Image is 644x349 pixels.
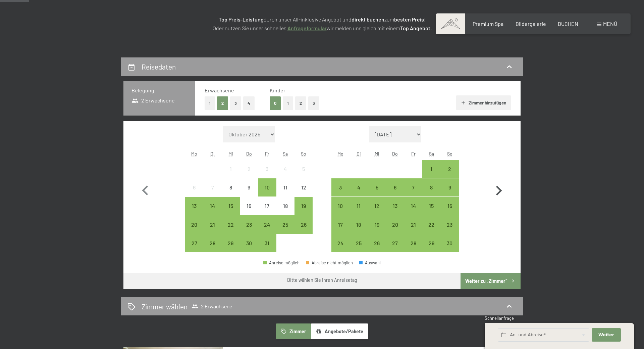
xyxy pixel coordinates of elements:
[186,185,203,202] div: 6
[219,16,264,23] strong: Top Preis-Leistung
[294,197,313,215] div: Anreise möglich
[222,160,240,178] div: Wed Oct 01 2025
[598,332,614,338] span: Weiter
[422,215,440,233] div: Sat Nov 22 2025
[222,185,239,202] div: 8
[258,197,276,215] div: Anreise nicht möglich
[368,185,385,202] div: 5
[131,97,175,104] span: 2 Erwachsene
[294,178,313,197] div: Sun Oct 12 2025
[350,241,367,257] div: 25
[204,203,221,220] div: 14
[283,96,293,110] button: 1
[368,215,386,233] div: Anreise möglich
[240,215,258,233] div: Anreise möglich
[337,151,343,157] abbr: Montag
[185,215,203,233] div: Anreise möglich
[429,151,434,157] abbr: Samstag
[240,178,258,197] div: Thu Oct 09 2025
[404,215,422,233] div: Anreise möglich
[276,178,294,197] div: Sat Oct 11 2025
[240,197,258,215] div: Anreise nicht möglich
[185,234,203,252] div: Mon Oct 27 2025
[258,178,276,197] div: Fri Oct 10 2025
[447,151,452,157] abbr: Sonntag
[185,234,203,252] div: Anreise möglich
[240,160,258,178] div: Thu Oct 02 2025
[222,197,240,215] div: Anreise möglich
[263,261,300,265] div: Anreise möglich
[276,197,294,215] div: Anreise nicht möglich
[368,234,386,252] div: Wed Nov 26 2025
[359,261,381,265] div: Auswahl
[387,203,404,220] div: 13
[394,16,424,23] strong: besten Preis
[276,215,294,233] div: Sat Oct 25 2025
[404,234,422,252] div: Anreise möglich
[258,215,276,233] div: Fri Oct 24 2025
[222,241,239,257] div: 29
[142,62,176,71] h2: Reisedaten
[422,234,440,252] div: Anreise möglich
[277,166,294,183] div: 4
[258,178,276,197] div: Anreise möglich
[203,197,221,215] div: Tue Oct 14 2025
[423,203,440,220] div: 15
[558,20,578,27] a: BUCHEN
[258,160,276,178] div: Fri Oct 03 2025
[217,96,228,110] button: 2
[404,234,422,252] div: Fri Nov 28 2025
[350,215,368,233] div: Anreise möglich
[387,222,404,239] div: 20
[423,166,440,183] div: 1
[350,234,368,252] div: Tue Nov 25 2025
[230,96,241,110] button: 3
[368,197,386,215] div: Anreise möglich
[259,203,275,220] div: 17
[222,178,240,197] div: Anreise nicht möglich
[400,25,432,31] strong: Top Angebot.
[386,234,404,252] div: Anreise möglich
[276,323,311,339] button: Zimmer
[404,197,422,215] div: Anreise möglich
[441,222,458,239] div: 23
[441,203,458,220] div: 16
[240,234,258,252] div: Thu Oct 30 2025
[461,273,521,289] button: Weiter zu „Zimmer“
[222,234,240,252] div: Anreise möglich
[246,151,252,157] abbr: Donnerstag
[331,215,350,233] div: Anreise möglich
[287,277,357,283] div: Bitte wählen Sie Ihren Anreisetag
[368,222,385,239] div: 19
[350,185,367,202] div: 4
[308,96,319,110] button: 3
[441,241,458,257] div: 30
[456,95,511,110] button: Zimmer hinzufügen
[228,151,233,157] abbr: Mittwoch
[287,25,327,31] a: Anfrageformular
[386,197,404,215] div: Anreise möglich
[222,222,239,239] div: 22
[154,15,490,32] p: durch unser All-inklusive Angebot und zum ! Oder nutzen Sie unser schnelles wir melden uns gleich...
[203,178,221,197] div: Anreise nicht möglich
[265,151,269,157] abbr: Freitag
[186,222,203,239] div: 20
[295,166,312,183] div: 5
[368,197,386,215] div: Wed Nov 12 2025
[295,203,312,220] div: 19
[331,178,350,197] div: Mon Nov 03 2025
[185,197,203,215] div: Mon Oct 13 2025
[350,197,368,215] div: Anreise möglich
[422,197,440,215] div: Sat Nov 15 2025
[240,166,257,183] div: 2
[204,241,221,257] div: 28
[222,197,240,215] div: Wed Oct 15 2025
[259,241,275,257] div: 31
[332,203,349,220] div: 10
[301,151,306,157] abbr: Sonntag
[295,96,306,110] button: 2
[441,160,459,178] div: Anreise möglich
[222,166,239,183] div: 1
[240,160,258,178] div: Anreise nicht möglich
[423,222,440,239] div: 22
